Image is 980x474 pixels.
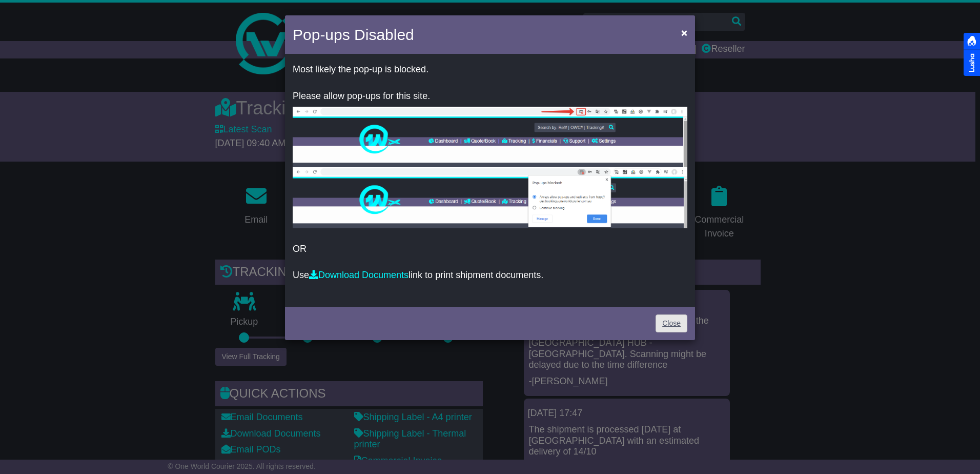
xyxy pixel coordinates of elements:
[293,167,687,228] img: allow-popup-2.png
[309,270,409,280] a: Download Documents
[293,64,687,75] p: Most likely the pop-up is blocked.
[681,27,687,38] span: ×
[293,23,414,46] h4: Pop-ups Disabled
[293,91,687,102] p: Please allow pop-ups for this site.
[293,270,687,281] p: Use link to print shipment documents.
[656,314,687,332] a: Close
[293,107,687,167] img: allow-popup-1.png
[676,22,692,43] button: Close
[285,56,695,304] div: OR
